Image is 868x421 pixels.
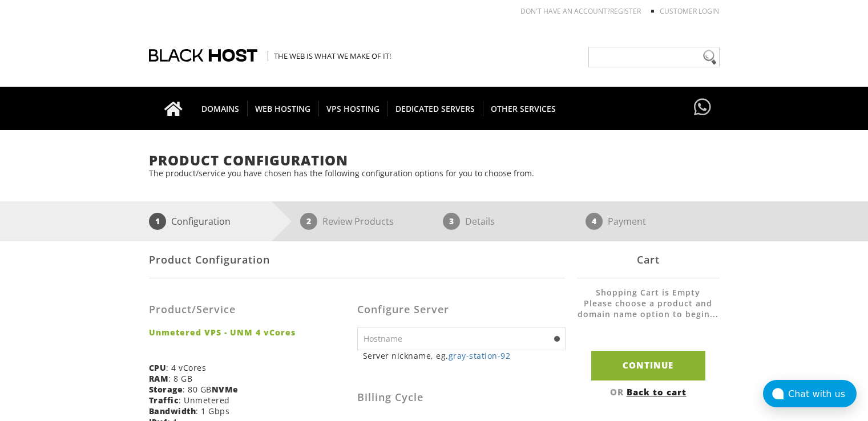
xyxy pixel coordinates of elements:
span: 4 [586,213,603,230]
a: Customer Login [660,6,719,16]
p: The product/service you have chosen has the following configuration options for you to choose from. [149,168,720,179]
p: Review Products [322,213,394,230]
span: 1 [149,213,166,230]
div: OR [577,386,720,398]
span: 3 [443,213,460,230]
h3: Billing Cycle [357,392,566,403]
div: Product Configuration [149,241,566,278]
span: VPS HOSTING [318,101,388,116]
a: gray-station-92 [449,350,511,361]
li: Shopping Cart is Empty Please choose a product and domain name option to begin... [577,287,720,331]
p: Details [465,213,495,230]
b: CPU [149,362,167,373]
a: OTHER SERVICES [483,87,564,130]
strong: Unmetered VPS - UNM 4 vCores [149,327,349,338]
div: Chat with us [788,388,857,399]
small: Server nickname, eg. [363,350,566,361]
b: Bandwidth [149,406,196,416]
span: DOMAINS [193,101,248,116]
b: NVMe [212,384,239,395]
a: WEB HOSTING [247,87,319,130]
span: The Web is what we make of it! [268,51,391,61]
b: Storage [149,384,183,395]
b: Traffic [149,395,179,406]
h3: Product/Service [149,304,349,315]
input: Hostname [357,327,566,350]
a: DEDICATED SERVERS [387,87,483,130]
a: Go to homepage [153,87,194,130]
div: Cart [577,241,720,278]
b: RAM [149,373,169,384]
a: Have questions? [691,87,714,129]
span: 2 [300,213,317,230]
button: Chat with us [763,380,857,407]
span: DEDICATED SERVERS [387,101,483,116]
p: Configuration [171,213,231,230]
h3: Configure Server [357,304,566,315]
input: Continue [591,351,705,380]
p: Payment [608,213,646,230]
li: Don't have an account? [503,6,641,16]
a: DOMAINS [193,87,248,130]
span: WEB HOSTING [247,101,319,116]
a: REGISTER [610,6,641,16]
input: Need help? [588,47,720,67]
h1: Product Configuration [149,153,720,168]
span: OTHER SERVICES [483,101,564,116]
a: Back to cart [627,386,687,398]
a: VPS HOSTING [318,87,388,130]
